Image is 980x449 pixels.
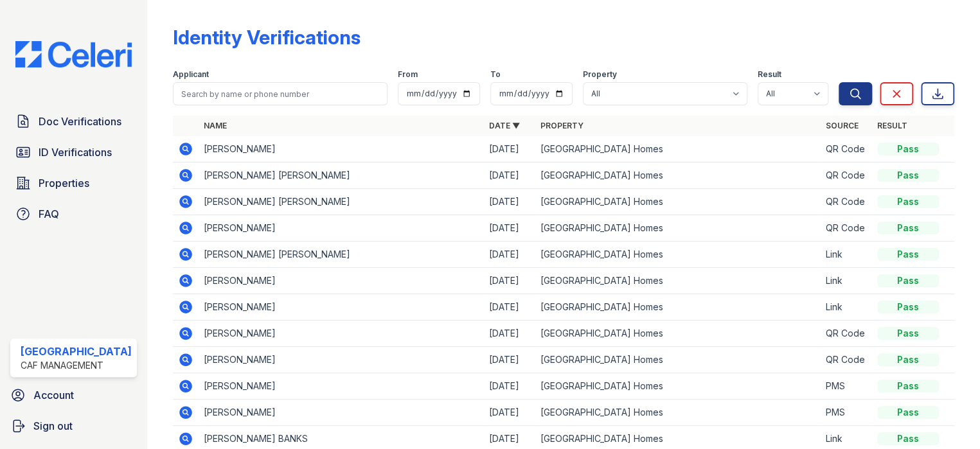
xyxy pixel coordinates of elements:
[199,321,484,347] td: [PERSON_NAME]
[484,189,535,215] td: [DATE]
[484,321,535,347] td: [DATE]
[173,82,388,105] input: Search by name or phone number
[877,248,939,261] div: Pass
[39,206,59,222] span: FAQ
[535,242,821,268] td: [GEOGRAPHIC_DATA] Homes
[199,242,484,268] td: [PERSON_NAME] [PERSON_NAME]
[39,145,112,160] span: ID Verifications
[484,268,535,294] td: [DATE]
[540,121,584,130] a: Property
[484,400,535,426] td: [DATE]
[877,169,939,182] div: Pass
[484,373,535,400] td: [DATE]
[199,373,484,400] td: [PERSON_NAME]
[39,175,89,191] span: Properties
[877,143,939,155] div: Pass
[10,139,137,165] a: ID Verifications
[877,353,939,366] div: Pass
[877,327,939,340] div: Pass
[821,268,872,294] td: Link
[484,294,535,321] td: [DATE]
[484,242,535,268] td: [DATE]
[821,347,872,373] td: QR Code
[535,268,821,294] td: [GEOGRAPHIC_DATA] Homes
[821,189,872,215] td: QR Code
[33,418,73,434] span: Sign out
[583,69,617,80] label: Property
[490,69,501,80] label: To
[877,195,939,208] div: Pass
[5,41,142,67] img: CE_Logo_Blue-a8612792a0a2168367f1c8372b55b34899dd931a85d93a1a3d3e32e68fde9ad4.png
[877,432,939,445] div: Pass
[5,382,142,408] a: Account
[821,373,872,400] td: PMS
[199,136,484,163] td: [PERSON_NAME]
[821,321,872,347] td: QR Code
[821,136,872,163] td: QR Code
[21,359,132,372] div: CAF Management
[10,170,137,196] a: Properties
[199,215,484,242] td: [PERSON_NAME]
[877,301,939,313] div: Pass
[39,114,121,129] span: Doc Verifications
[484,215,535,242] td: [DATE]
[535,373,821,400] td: [GEOGRAPHIC_DATA] Homes
[199,294,484,321] td: [PERSON_NAME]
[826,121,859,130] a: Source
[821,400,872,426] td: PMS
[877,380,939,392] div: Pass
[535,136,821,163] td: [GEOGRAPHIC_DATA] Homes
[204,121,227,130] a: Name
[21,344,132,359] div: [GEOGRAPHIC_DATA]
[821,215,872,242] td: QR Code
[199,163,484,189] td: [PERSON_NAME] [PERSON_NAME]
[535,294,821,321] td: [GEOGRAPHIC_DATA] Homes
[535,163,821,189] td: [GEOGRAPHIC_DATA] Homes
[173,26,361,49] div: Identity Verifications
[173,69,209,80] label: Applicant
[489,121,520,130] a: Date ▼
[877,222,939,234] div: Pass
[199,189,484,215] td: [PERSON_NAME] [PERSON_NAME]
[821,242,872,268] td: Link
[877,274,939,287] div: Pass
[877,406,939,419] div: Pass
[199,268,484,294] td: [PERSON_NAME]
[10,109,137,134] a: Doc Verifications
[33,387,74,403] span: Account
[484,136,535,163] td: [DATE]
[535,400,821,426] td: [GEOGRAPHIC_DATA] Homes
[484,163,535,189] td: [DATE]
[199,400,484,426] td: [PERSON_NAME]
[535,347,821,373] td: [GEOGRAPHIC_DATA] Homes
[758,69,781,80] label: Result
[484,347,535,373] td: [DATE]
[398,69,418,80] label: From
[821,163,872,189] td: QR Code
[535,321,821,347] td: [GEOGRAPHIC_DATA] Homes
[821,294,872,321] td: Link
[5,413,142,439] a: Sign out
[877,121,907,130] a: Result
[535,189,821,215] td: [GEOGRAPHIC_DATA] Homes
[535,215,821,242] td: [GEOGRAPHIC_DATA] Homes
[10,201,137,227] a: FAQ
[199,347,484,373] td: [PERSON_NAME]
